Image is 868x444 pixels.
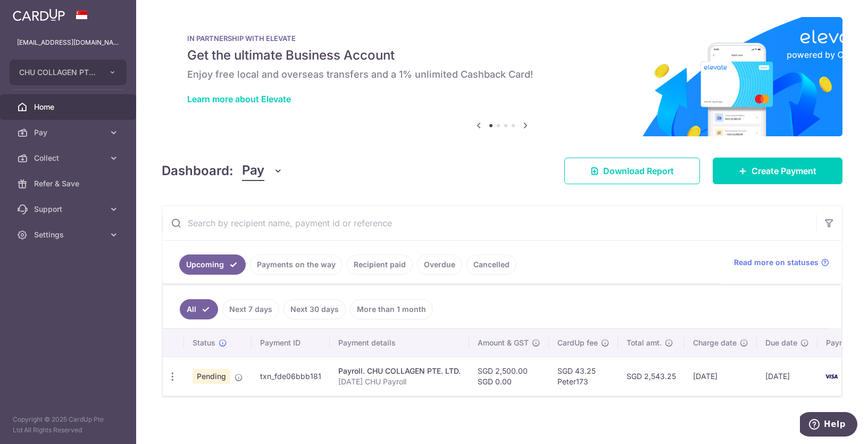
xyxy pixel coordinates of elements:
img: Renovation banner [162,17,842,136]
a: Read more on statuses [734,257,829,268]
span: Refer & Save [34,178,104,189]
span: Charge date [693,338,737,348]
td: [DATE] [685,357,757,396]
span: Collect [34,153,104,163]
td: txn_fde06bbb181 [252,357,330,396]
span: Support [34,204,104,215]
a: Learn more about Elevate [187,94,291,104]
a: More than 1 month [350,299,433,319]
span: Due date [765,338,797,348]
a: Next 30 days [283,299,346,319]
span: Create Payment [752,165,816,177]
a: Overdue [417,254,462,275]
span: Home [34,102,104,112]
h4: Dashboard: [162,161,233,180]
h6: Enjoy free local and overseas transfers and a 1% unlimited Cashback Card! [187,68,817,81]
span: Read more on statuses [734,257,819,268]
button: Pay [242,161,283,181]
span: CardUp fee [557,338,598,348]
span: Pending [193,369,230,384]
span: CHU COLLAGEN PTE. LTD. [19,67,98,78]
td: SGD 43.25 Peter173 [549,357,618,396]
td: [DATE] [757,357,817,396]
td: SGD 2,543.25 [618,357,685,396]
img: Bank Card [821,370,842,383]
div: Payroll. CHU COLLAGEN PTE. LTD. [338,366,461,376]
p: [DATE] CHU Payroll [338,376,461,387]
a: Payments on the way [250,254,343,275]
iframe: Opens a widget where you can find more information [800,412,857,439]
h5: Get the ultimate Business Account [187,47,817,64]
a: Download Report [564,158,700,184]
a: Upcoming [179,254,246,275]
a: Cancelled [466,254,516,275]
th: Payment details [330,329,469,357]
span: Pay [34,127,104,138]
td: SGD 2,500.00 SGD 0.00 [469,357,549,396]
span: Download Report [603,165,674,177]
input: Search by recipient name, payment id or reference [162,206,816,240]
span: Settings [34,229,104,240]
p: IN PARTNERSHIP WITH ELEVATE [187,34,817,43]
p: [EMAIL_ADDRESS][DOMAIN_NAME] [17,37,119,48]
span: Pay [242,161,264,181]
img: CardUp [13,9,65,21]
a: Recipient paid [347,254,413,275]
a: Create Payment [713,158,842,184]
span: Total amt. [627,338,662,348]
span: Amount & GST [478,338,529,348]
a: All [180,299,218,319]
button: CHU COLLAGEN PTE. LTD. [10,60,127,85]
